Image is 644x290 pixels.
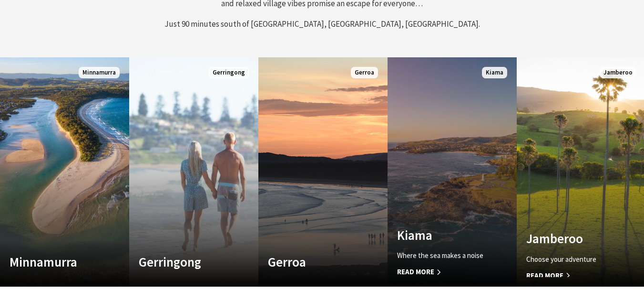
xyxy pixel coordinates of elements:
p: Just 90 minutes south of [GEOGRAPHIC_DATA], [GEOGRAPHIC_DATA], [GEOGRAPHIC_DATA]. [135,18,509,31]
span: Gerroa [351,67,378,79]
a: Custom Image Used Kiama Where the sea makes a noise Read More Kiama [388,57,517,287]
h4: Gerringong [139,254,229,269]
span: Read More [397,266,488,278]
span: Read More [526,270,617,281]
h4: Kiama [397,227,488,243]
span: Kiama [482,67,507,79]
p: Where the sea makes a noise [397,250,488,261]
p: Choose your adventure [526,254,617,265]
h4: Minnamurra [10,254,100,269]
a: Custom Image Used Gerroa Gerroa [258,57,388,287]
h4: Jamberoo [526,231,617,246]
span: Gerringong [209,67,249,79]
span: Minnamurra [79,67,120,79]
a: Custom Image Used Gerringong Gerringong [129,57,258,287]
span: Jamberoo [600,67,636,79]
h4: Gerroa [268,254,358,269]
